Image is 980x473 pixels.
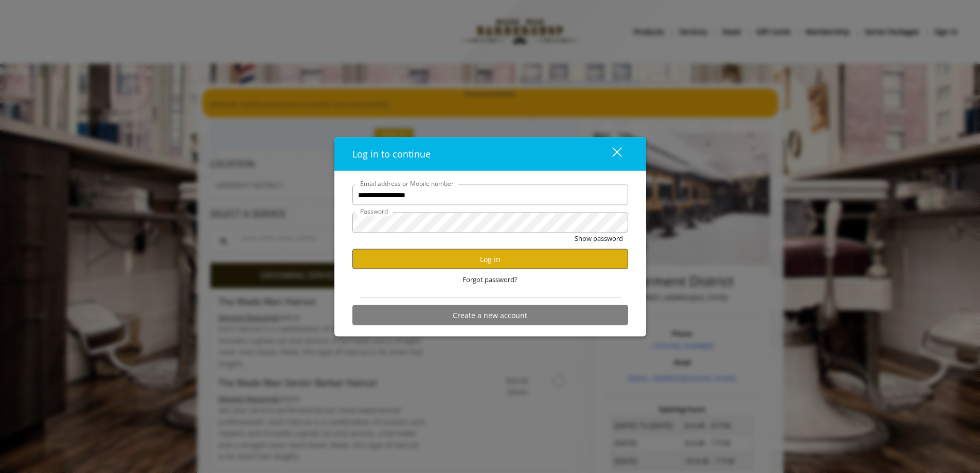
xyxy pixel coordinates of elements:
button: Create a new account [352,305,628,325]
button: Log in [352,249,628,269]
span: Forgot password? [462,274,518,285]
label: Password [355,206,393,216]
button: Show password [575,233,623,244]
label: Email address or Mobile number [355,179,459,188]
span: Log in to continue [352,148,431,160]
button: close dialog [593,144,628,165]
input: Email address or Mobile number [352,185,628,205]
input: Password [352,213,628,233]
div: close dialog [600,146,621,162]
